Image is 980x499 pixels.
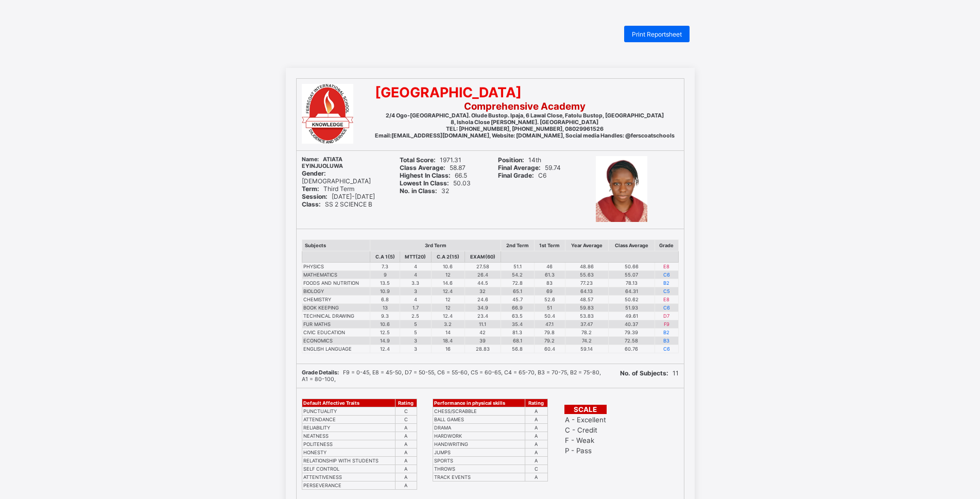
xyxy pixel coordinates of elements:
th: Subjects [302,240,370,251]
td: A [395,440,417,449]
th: Year Average [565,240,609,251]
td: HONESTY [302,449,395,457]
span: ATIATA EYINJUOLUWA [302,156,343,169]
span: SS 2 SCIENCE B [302,200,372,208]
th: Performance in physical skills [433,399,525,407]
b: Term: [302,185,319,193]
td: 12.4 [431,312,465,320]
td: POLITENESS [302,440,395,449]
td: 26.4 [465,271,501,279]
td: 61.3 [534,271,565,279]
td: 79.39 [609,329,655,337]
span: [GEOGRAPHIC_DATA] [375,84,522,100]
td: 55.63 [565,271,609,279]
td: 49.61 [609,312,655,320]
td: A [525,432,547,440]
td: 60.76 [609,345,655,353]
span: 1971.31 [400,156,461,164]
td: 64.31 [609,287,655,296]
td: C [395,407,417,416]
span: 14th [498,156,541,164]
td: 59.14 [565,345,609,353]
td: 53.83 [565,312,609,320]
td: 7.3 [370,263,400,271]
td: F - Weak [564,436,607,445]
td: 39 [465,337,501,345]
td: 48.86 [565,263,609,271]
span: 50.03 [400,179,471,187]
td: 65.1 [501,287,535,296]
td: 4 [400,263,431,271]
td: 12 [431,296,465,304]
td: C [395,416,417,424]
td: RELIABILITY [302,424,395,432]
td: 5 [400,320,431,329]
td: A [395,473,417,481]
td: CIVIC EDUCATION [302,329,370,337]
td: F9 [655,320,678,329]
td: ATTENDANCE [302,416,395,424]
td: 27.58 [465,263,501,271]
td: PHYSICS [302,263,370,271]
span: F9 = 0-45, E8 = 45-50, D7 = 50-55, C6 = 55-60, C5 = 60-65, C4 = 65-70, B3 = 70-75, B2 = 75-80, A1... [302,369,601,383]
td: 78.2 [565,329,609,337]
span: 59.74 [498,164,561,171]
td: ENGLISH LANGUAGE [302,345,370,353]
td: 45.7 [501,296,535,304]
td: A [395,465,417,473]
td: 35.4 [501,320,535,329]
span: 11 [620,369,679,377]
td: 24.6 [465,296,501,304]
span: Third Term [302,185,354,193]
b: Total Score: [400,156,436,164]
td: C6 [655,345,678,353]
td: ECONOMICS [302,337,370,345]
td: THROWS [433,465,525,473]
td: A [395,449,417,457]
b: Final Average: [498,164,541,171]
td: C6 [655,271,678,279]
td: 72.58 [609,337,655,345]
b: Class: [302,200,321,208]
td: 6.8 [370,296,400,304]
td: B3 [655,337,678,345]
td: 3.3 [400,279,431,287]
td: PUNCTUALITY [302,407,395,416]
td: 1.7 [400,304,431,312]
b: Grade Details: [302,369,339,376]
td: 3 [400,345,431,353]
td: A [525,440,547,449]
td: 12.4 [431,287,465,296]
td: 68.1 [501,337,535,345]
td: 63.5 [501,312,535,320]
th: 1st Term [534,240,565,251]
td: 28.83 [465,345,501,353]
td: MATHEMATICS [302,271,370,279]
td: HARDWORK [433,432,525,440]
td: 74.2 [565,337,609,345]
b: Session: [302,193,328,200]
b: TEL: [PHONE_NUMBER], [PHONE_NUMBER], 08029961526 [446,126,604,132]
td: 56.8 [501,345,535,353]
td: A [395,481,417,490]
td: TECHNICAL DRAWING [302,312,370,320]
span: 58.87 [400,164,466,171]
th: SCALE [564,405,607,414]
td: 54.2 [501,271,535,279]
td: 72.8 [501,279,535,287]
td: 11.1 [465,320,501,329]
td: 14 [431,329,465,337]
b: Email:[EMAIL_ADDRESS][DOMAIN_NAME], Website: [DOMAIN_NAME], Social media Handles: @ferscoatschools [375,132,675,139]
td: 4 [400,296,431,304]
b: No. of Subjects: [620,369,668,377]
td: 9.3 [370,312,400,320]
td: PERSEVERANCE [302,481,395,490]
td: 12 [431,304,465,312]
td: 3 [400,287,431,296]
td: FUR MATHS [302,320,370,329]
td: 66.9 [501,304,535,312]
td: 46 [534,263,565,271]
td: 51 [534,304,565,312]
td: 50.66 [609,263,655,271]
b: Highest In Class: [400,171,451,179]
